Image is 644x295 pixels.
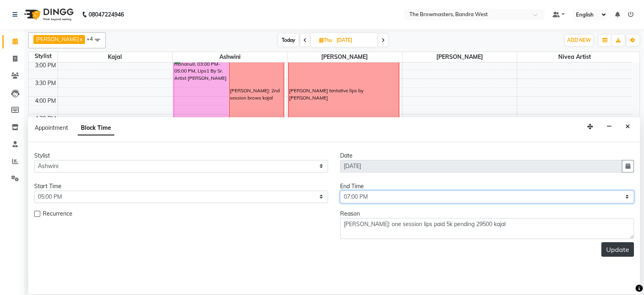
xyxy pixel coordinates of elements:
[174,60,229,129] div: monanull, 03:00 PM-05:00 PM, Lips1 By Sr. Artist [PERSON_NAME]
[565,35,593,46] button: ADD NEW
[340,182,634,191] div: End Time
[173,52,287,62] span: Ashwini
[622,120,634,133] button: Close
[79,36,83,42] a: x
[29,52,58,60] div: Stylist
[402,52,517,62] span: [PERSON_NAME]
[34,182,328,191] div: Start Time
[279,34,299,46] span: Today
[78,121,114,135] span: Block Time
[33,114,58,123] div: 4:30 PM
[567,37,591,43] span: ADD NEW
[87,35,99,42] span: +4
[33,61,58,70] div: 3:00 PM
[89,3,124,26] b: 08047224946
[21,3,76,26] img: logo
[287,52,402,62] span: [PERSON_NAME]
[33,97,58,105] div: 4:00 PM
[34,152,328,160] div: Stylist
[33,79,58,87] div: 3:30 PM
[334,34,374,46] input: 2025-09-04
[340,210,634,218] div: Reason
[317,37,334,43] span: Thu
[58,52,172,62] span: Kajal
[340,160,622,172] input: yyyy-mm-dd
[517,52,632,62] span: Nivea Artist
[43,210,72,220] span: Recurrence
[289,87,398,102] div: [PERSON_NAME] tentative lips by [PERSON_NAME]
[36,36,79,42] span: [PERSON_NAME]
[340,152,634,160] div: Date
[230,87,284,102] div: [PERSON_NAME]: 2nd session brows kajal
[35,124,68,131] span: Appointment
[601,242,634,257] button: Update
